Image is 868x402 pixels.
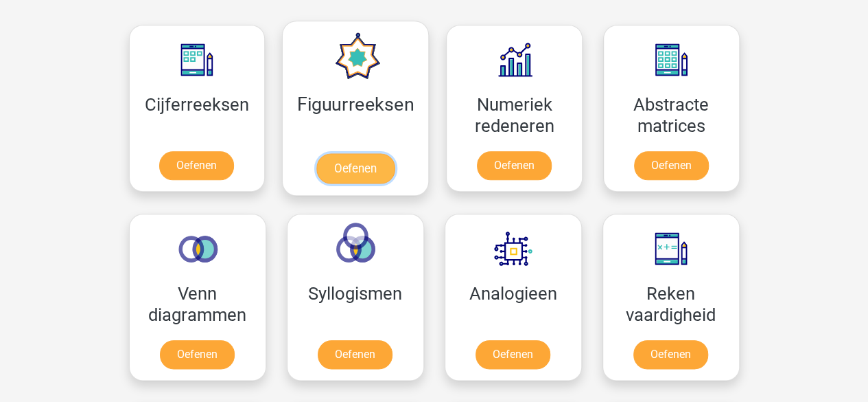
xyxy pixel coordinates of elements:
[477,151,552,180] a: Oefenen
[159,151,234,180] a: Oefenen
[318,340,392,369] a: Oefenen
[160,340,235,369] a: Oefenen
[633,340,708,369] a: Oefenen
[634,151,709,180] a: Oefenen
[476,340,550,369] a: Oefenen
[316,153,395,183] a: Oefenen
